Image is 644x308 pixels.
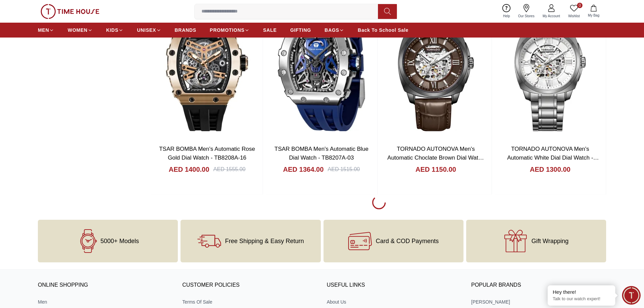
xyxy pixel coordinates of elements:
[38,299,173,305] a: Men
[38,24,54,36] a: MEN
[182,299,317,305] a: Terms Of Sale
[210,24,250,36] a: PROMOTIONS
[540,14,563,19] span: My Account
[325,27,339,33] span: BAGS
[514,3,539,20] a: Our Stores
[553,296,610,302] p: Talk to our watch expert!
[358,27,408,33] span: Back To School Sale
[137,27,156,33] span: UNISEX
[376,238,439,244] span: Card & COD Payments
[290,24,311,36] a: GIFTING
[106,27,118,33] span: KIDS
[159,146,255,161] a: TSAR BOMBA Men's Automatic Rose Gold Dial Watch - TB8208A-16
[225,238,304,244] span: Free Shipping & Easy Return
[106,24,123,36] a: KIDS
[263,24,277,36] a: SALE
[622,286,641,305] div: Chat Widget
[38,280,173,290] h3: ONLINE SHOPPING
[38,27,49,33] span: MEN
[328,165,360,173] div: AED 1515.00
[471,280,606,290] h3: Popular Brands
[290,27,311,33] span: GIFTING
[182,280,317,290] h3: CUSTOMER POLICIES
[210,27,245,33] span: PROMOTIONS
[275,146,368,161] a: TSAR BOMBA Men's Automatic Blue Dial Watch - TB8207A-03
[327,280,462,290] h3: USEFUL LINKS
[531,238,569,244] span: Gift Wrapping
[100,238,139,244] span: 5000+ Models
[500,14,513,19] span: Help
[553,289,610,295] div: Hey there!
[387,146,484,169] a: TORNADO AUTONOVA Men's Automatic Choclate Brown Dial Watch - T7316-XLDD
[516,14,537,19] span: Our Stores
[358,24,408,36] a: Back To School Sale
[263,27,277,33] span: SALE
[507,146,599,169] a: TORNADO AUTONOVA Men's Automatic White Dial Dial Watch - T7316-XBXW
[137,24,161,36] a: UNISEX
[471,299,606,305] a: [PERSON_NAME]
[169,165,209,174] h4: AED 1400.00
[68,24,93,36] a: WOMEN
[41,4,99,19] img: ...
[325,24,344,36] a: BAGS
[327,299,462,305] a: About Us
[564,3,584,20] a: 0Wishlist
[283,165,324,174] h4: AED 1364.00
[213,165,245,173] div: AED 1555.00
[175,24,196,36] a: BRANDS
[530,165,570,174] h4: AED 1300.00
[499,3,514,20] a: Help
[68,27,88,33] span: WOMEN
[584,3,603,19] button: My Bag
[415,165,456,174] h4: AED 1150.00
[566,14,582,19] span: Wishlist
[577,3,582,8] span: 0
[175,27,196,33] span: BRANDS
[585,13,602,18] span: My Bag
